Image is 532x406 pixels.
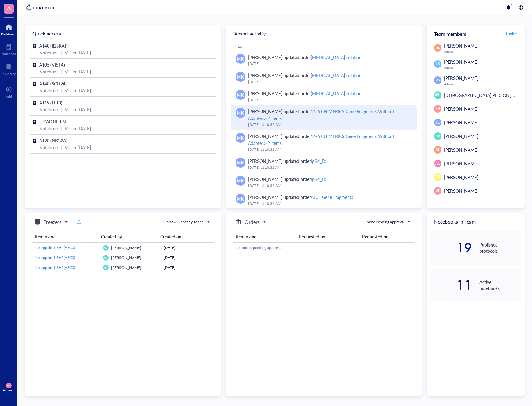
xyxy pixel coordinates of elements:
[444,188,478,194] span: [PERSON_NAME]
[436,120,440,125] span: JC
[444,147,478,153] span: [PERSON_NAME]
[237,177,244,184] span: MK
[35,255,98,261] a: Neuropilin-1 8H5(A8C3)
[427,213,525,230] div: Notebooks in Team
[427,25,525,42] div: Team members
[6,95,12,98] div: Add
[233,231,296,242] th: Item name
[248,79,412,85] div: [DATE]
[248,72,362,79] div: [PERSON_NAME] updated order
[65,68,91,75] div: Visited [DATE]
[167,219,204,225] div: Show: Recently added
[65,144,91,151] div: Visited [DATE]
[2,52,16,56] div: Notebook
[39,137,68,144] span: AT28 (NKG2A)
[39,99,62,106] span: AT19 (FLT3)
[248,108,394,121] div: 16-6 CHIMERICS Gene Fragments Without Adapters (2 items)
[479,279,521,291] div: Active notebooks
[444,82,521,86] div: Admin
[231,51,417,69] a: MK[PERSON_NAME] updated order[MEDICAL_DATA] solution[DATE]
[65,125,91,132] div: Visited [DATE]
[444,119,478,126] span: [PERSON_NAME]
[237,109,244,116] span: MK
[237,73,244,80] span: MK
[506,29,517,39] a: Invite
[360,231,415,242] th: Requested on
[164,255,212,261] div: [DATE]
[248,97,412,103] div: [DATE]
[248,54,362,61] div: [PERSON_NAME] updated order
[365,219,404,225] div: Show: Pending approval
[311,90,362,96] div: [MEDICAL_DATA] solution
[444,75,478,81] span: [PERSON_NAME]
[61,49,62,56] div: |
[311,72,362,78] div: [MEDICAL_DATA] solution
[104,266,107,269] span: GD
[248,146,412,153] div: [DATE] at 10:32 AM
[506,30,517,37] span: Invite
[65,49,91,56] div: Visited [DATE]
[25,4,55,11] img: genemod-logo
[430,280,472,290] div: 11
[231,191,417,209] a: MK[PERSON_NAME] updated orderAT05 Gene Fragments[DATE] at 10:32 AM
[436,78,440,82] span: MK
[39,125,58,132] div: Notebook
[39,118,66,125] span: E-CADHERIN
[231,173,417,191] a: MK[PERSON_NAME] updated orderIgG4_Fc[DATE] at 10:32 AM
[111,265,141,270] span: [PERSON_NAME]
[436,106,440,112] span: SS
[111,255,141,260] span: [PERSON_NAME]
[39,106,58,113] div: Notebook
[32,231,99,242] th: Item name
[311,158,326,164] div: IgG4_Fc
[248,158,326,164] div: [PERSON_NAME] updated order
[296,231,360,242] th: Requested by
[248,108,412,122] div: [PERSON_NAME] updated order
[236,45,417,49] div: [DATE]
[423,92,453,98] span: [PERSON_NAME]
[61,144,62,151] div: |
[61,68,62,75] div: |
[164,265,212,270] div: [DATE]
[435,134,440,139] span: JW
[35,265,98,270] a: Neuropilin-1 8H5(A8C3)
[2,72,16,76] div: Inventory
[479,242,521,254] div: Published protocols
[248,164,412,171] div: [DATE] at 10:32 AM
[245,218,260,226] h5: Orders
[231,87,417,105] a: MK[PERSON_NAME] updated order[MEDICAL_DATA] solution[DATE]
[311,54,362,60] div: [MEDICAL_DATA] solution
[444,133,478,139] span: [PERSON_NAME]
[65,87,91,94] div: Visited [DATE]
[25,25,221,42] div: Quick access
[248,133,412,146] div: [PERSON_NAME] updated order
[444,59,478,65] span: [PERSON_NAME]
[237,159,244,166] span: MK
[35,245,98,251] a: Neuropilin-1 8H5(A8C3)
[231,69,417,87] a: MK[PERSON_NAME] updated order[MEDICAL_DATA] solution[DATE]
[104,247,107,249] span: GD
[444,50,521,53] div: Admin
[61,106,62,113] div: |
[1,32,16,36] div: Dashboard
[44,218,62,226] h5: Freezers
[39,81,67,87] span: AT48 (SCD24)
[226,25,422,42] div: Recent activity
[39,62,65,68] span: AT05 (VISTA)
[248,122,412,128] div: [DATE] at 10:32 AM
[248,176,326,182] div: [PERSON_NAME] updated order
[444,106,478,112] span: [PERSON_NAME]
[61,125,62,132] div: |
[444,43,478,49] span: [PERSON_NAME]
[444,92,525,98] span: [DEMOGRAPHIC_DATA][PERSON_NAME]
[248,194,353,201] div: [PERSON_NAME] updated order
[39,68,58,75] div: Notebook
[7,384,11,387] span: AC
[104,256,107,259] span: GD
[2,62,16,76] a: Inventory
[158,231,210,242] th: Created on
[231,155,417,173] a: MK[PERSON_NAME] updated orderIgG4_Fc[DATE] at 10:32 AM
[237,55,244,62] span: MK
[435,174,440,180] span: AR
[39,144,58,151] div: Notebook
